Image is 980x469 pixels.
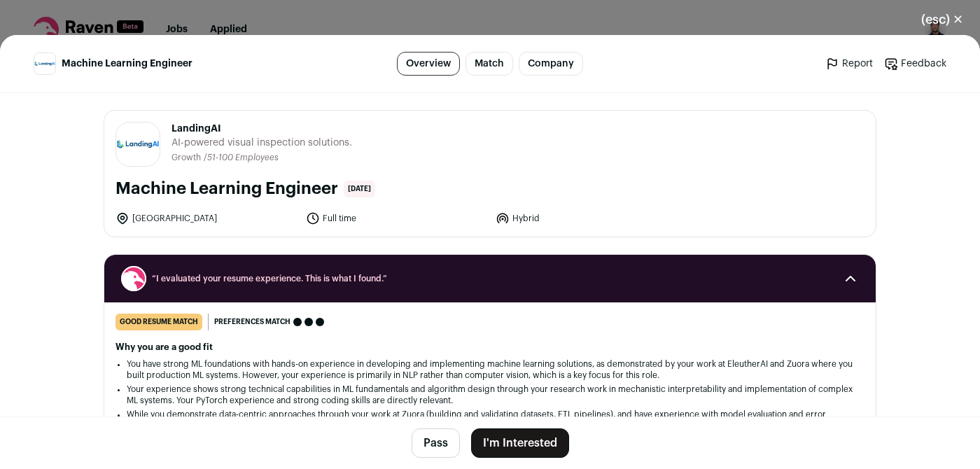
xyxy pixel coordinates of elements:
[344,181,375,197] span: [DATE]
[519,52,583,76] a: Company
[412,428,460,458] button: Pass
[115,211,297,225] li: [GEOGRAPHIC_DATA]
[465,52,513,76] a: Match
[127,384,853,406] li: Your experience shows strong technical capabilities in ML fundamentals and algorithm design throu...
[397,52,460,76] a: Overview
[171,122,352,136] span: LandingAI
[825,57,873,71] a: Report
[306,211,488,225] li: Full time
[207,153,279,162] span: 51-100 Employees
[116,136,160,153] img: 9fcd3df9281e3e4a4819f237fdc122603d9c0a371c06837744c42859af411a07.png
[115,178,338,200] h1: Machine Learning Engineer
[115,342,864,353] h2: Why you are a good fit
[127,409,853,431] li: While you demonstrate data-centric approaches through your work at Zuora (building and validating...
[115,314,202,330] div: good resume match
[62,57,192,71] span: Machine Learning Engineer
[204,153,279,163] li: /
[496,211,678,225] li: Hybrid
[152,273,828,284] span: “I evaluated your resume experience. This is what I found.”
[471,428,569,458] button: I'm Interested
[171,153,204,163] li: Growth
[127,358,853,381] li: You have strong ML foundations with hands-on experience in developing and implementing machine le...
[884,57,946,71] a: Feedback
[214,315,290,329] span: Preferences match
[904,4,980,35] button: Close modal
[34,59,55,68] img: 9fcd3df9281e3e4a4819f237fdc122603d9c0a371c06837744c42859af411a07.png
[171,136,352,150] span: AI-powered visual inspection solutions.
